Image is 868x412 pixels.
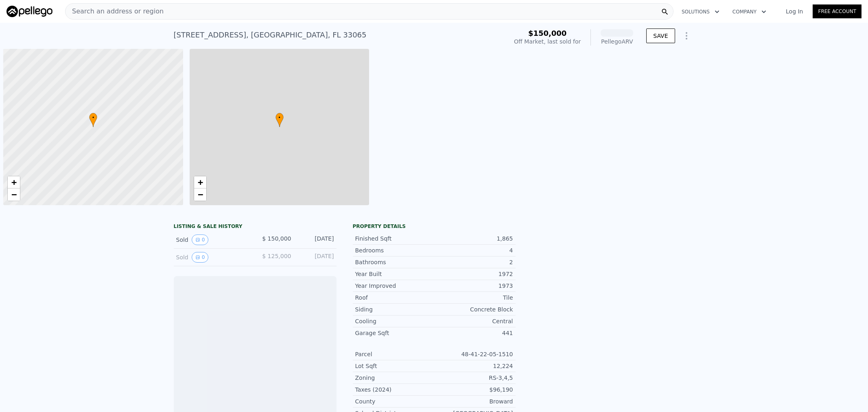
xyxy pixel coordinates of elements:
a: Zoom in [8,176,20,188]
span: Search an address or region [66,7,164,16]
img: Pellego [7,6,52,17]
div: 1972 [434,270,513,278]
span: + [197,177,203,187]
a: Zoom in [194,176,206,188]
div: 2 [434,258,513,266]
div: Tile [434,294,513,302]
a: Free Account [813,4,861,18]
div: [DATE] [298,234,334,245]
div: 1,865 [434,234,513,243]
div: Parcel [355,350,434,358]
span: + [11,177,17,187]
div: RS-3,4,5 [434,374,513,382]
button: View historical data [192,234,209,245]
div: Property details [353,223,516,230]
div: Sold [176,252,249,263]
a: Log In [776,7,813,15]
div: • [89,113,97,127]
span: • [89,114,97,121]
button: View historical data [192,252,209,263]
button: Show Options [678,28,695,44]
span: $ 150,000 [262,235,291,242]
div: Bedrooms [355,246,434,254]
div: • [275,113,284,127]
div: Broward [434,397,513,405]
div: Roof [355,294,434,302]
div: Zoning [355,374,434,382]
div: Siding [355,305,434,313]
div: Finished Sqft [355,234,434,243]
div: Sold [176,234,249,245]
div: Lot Sqft [355,362,434,370]
a: Zoom out [194,188,206,201]
div: County [355,397,434,405]
div: 4 [434,246,513,254]
span: − [11,189,17,199]
div: Pellego ARV [601,37,633,46]
span: $150,000 [528,29,567,37]
a: Zoom out [8,188,20,201]
div: [STREET_ADDRESS] , [GEOGRAPHIC_DATA] , FL 33065 [174,29,367,41]
div: Off Market, last sold for [514,37,581,46]
div: LISTING & SALE HISTORY [174,223,337,231]
button: Solutions [675,4,726,19]
div: Taxes (2024) [355,386,434,394]
span: $ 125,000 [262,253,291,259]
div: Year Improved [355,282,434,290]
button: SAVE [646,28,675,43]
button: Company [726,4,773,19]
span: • [275,114,284,121]
div: Year Built [355,270,434,278]
div: Bathrooms [355,258,434,266]
div: Central [434,317,513,325]
div: 1973 [434,282,513,290]
span: − [197,189,203,199]
div: 48-41-22-05-1510 [434,350,513,358]
div: [DATE] [298,252,334,263]
div: Cooling [355,317,434,325]
div: Garage Sqft [355,329,434,337]
div: $96,190 [434,386,513,394]
div: 12,224 [434,362,513,370]
div: Concrete Block [434,305,513,313]
div: 441 [434,329,513,337]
